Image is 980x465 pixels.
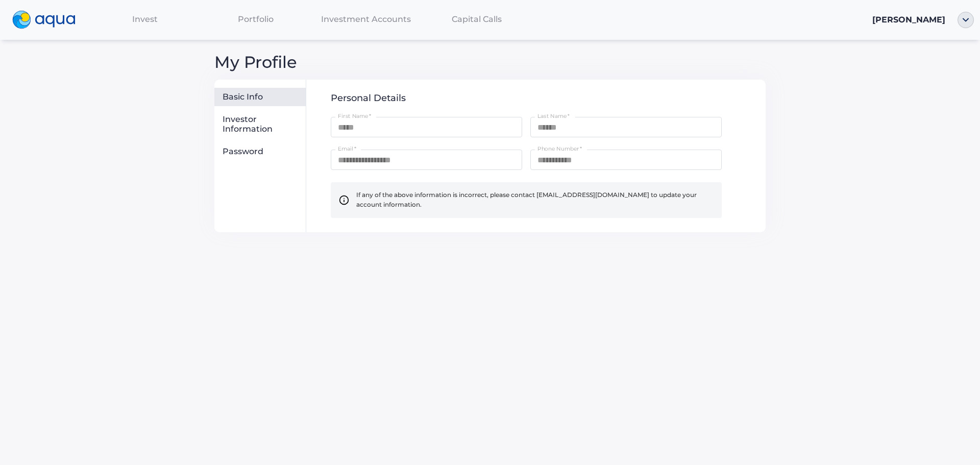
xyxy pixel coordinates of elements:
[958,12,974,28] img: ellipse
[537,112,570,120] label: Last Name
[6,8,90,32] a: logo
[421,9,532,30] a: Capital Calls
[338,145,356,153] label: Email
[311,9,422,30] a: Investment Accounts
[321,14,411,24] span: Investment Accounts
[223,114,302,134] div: Investor Information
[339,195,349,205] img: newInfo.svg
[90,9,201,30] a: Invest
[223,92,302,102] div: Basic Info
[12,11,76,29] img: logo
[223,146,302,157] div: Password
[200,9,311,30] a: Portfolio
[338,112,371,120] label: First Name
[452,14,502,24] span: Capital Calls
[132,14,158,24] span: Invest
[238,14,274,24] span: Portfolio
[356,190,714,210] span: If any of the above information is incorrect, please contact [EMAIL_ADDRESS][DOMAIN_NAME] to upda...
[331,92,406,104] span: Personal Details
[872,15,945,25] span: [PERSON_NAME]
[214,57,766,67] div: My Profile
[537,145,582,153] label: Phone Number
